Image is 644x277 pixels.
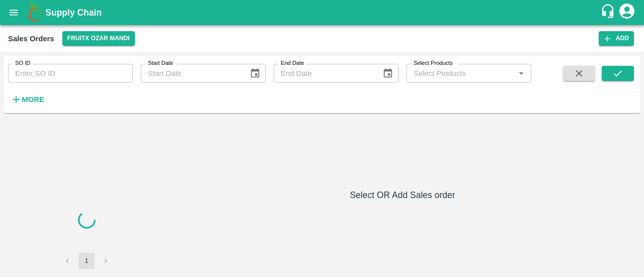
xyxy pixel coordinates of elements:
[15,59,30,67] label: SO ID
[148,59,173,67] label: Start Date
[599,31,634,46] button: Add
[281,59,304,67] label: End Date
[378,64,397,83] button: Choose date
[25,3,45,23] img: logo
[274,64,374,83] input: End Date
[600,4,618,22] div: customer-support
[2,1,25,24] button: open drawer
[8,32,54,45] div: Sales Orders
[515,67,528,80] button: Open
[618,2,636,23] div: account of current user
[58,253,115,269] nav: pagination navigation
[45,6,600,20] a: Supply Chain
[8,64,133,83] input: Enter SO ID
[141,64,242,83] input: Start Date
[246,64,265,83] button: Choose date
[414,59,453,67] label: Select Products
[45,8,102,18] b: Supply Chain
[78,253,95,269] button: page 1
[62,31,135,46] button: Select DC
[8,91,47,108] button: More
[169,188,636,202] h6: Select OR Add Sales order
[410,67,512,80] input: Select Products
[22,96,44,104] strong: More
